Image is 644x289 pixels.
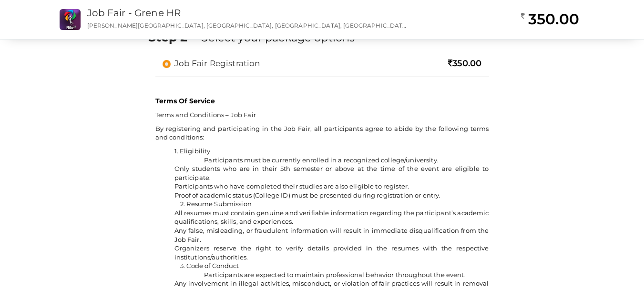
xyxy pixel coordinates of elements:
[448,58,482,69] span: 350.00
[174,244,489,261] li: Organizers reserve the right to verify details provided in the resumes with the respective instit...
[174,226,489,244] li: Any false, misleading, or fraudulent information will result in immediate disqualification from t...
[174,164,489,182] li: Only students who are in their 5th semester or above at the time of the event are eligible to par...
[87,7,181,19] a: Job Fair - Grene HR
[60,9,81,30] img: CS2O7UHK_small.png
[155,110,489,120] p: Terms and Conditions – Job Fair
[180,262,239,269] span: 3. Code of Conduct
[87,21,409,30] p: [PERSON_NAME][GEOGRAPHIC_DATA], [GEOGRAPHIC_DATA], [GEOGRAPHIC_DATA], [GEOGRAPHIC_DATA], [GEOGRAP...
[204,271,465,279] span: Participants are expected to maintain professional behavior throughout the event.
[204,156,439,164] span: Participants must be currently enrolled in a recognized college/university.
[163,58,260,69] label: Job Fair Registration
[174,182,489,191] li: Participants who have completed their studies are also eligible to register.
[174,147,489,156] li: 1. Eligibility
[155,96,489,106] p: Terms Of Service
[155,125,489,141] span: By registering and participating in the Job Fair, all participants agree to abide by the followin...
[521,10,579,29] h2: 350.00
[174,209,489,226] li: All resumes must contain genuine and verifiable information regarding the participant’s academic ...
[174,191,489,200] li: Proof of academic status (College ID) must be presented during registration or entry.
[180,200,252,208] span: 2. Resume Submission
